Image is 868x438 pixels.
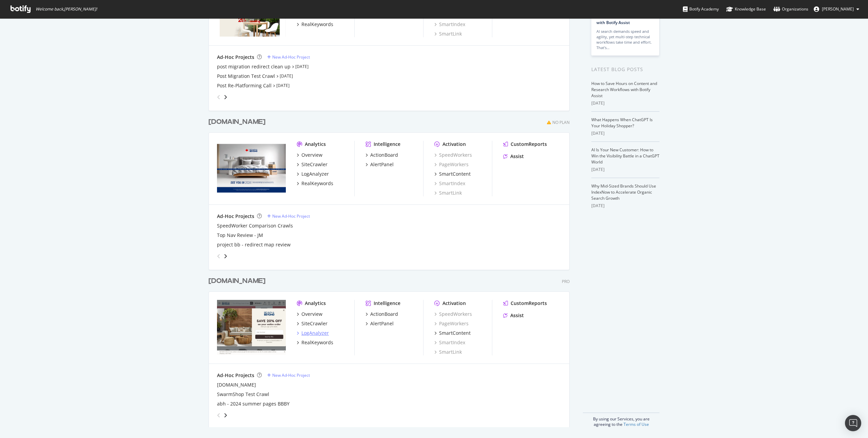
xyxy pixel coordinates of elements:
div: Ad-Hoc Projects [217,372,254,379]
div: New Ad-Hoc Project [272,213,310,219]
div: [DATE] [591,203,659,209]
div: SmartContent [439,330,471,336]
div: angle-right [223,94,228,101]
div: CustomReports [511,141,547,148]
a: SmartContent [434,330,471,336]
a: Terms of Use [624,421,649,427]
div: [DATE] [591,130,659,136]
a: ActionBoard [366,311,398,317]
a: New Ad-Hoc Project [267,54,310,60]
div: LogAnalyzer [301,171,329,177]
div: New Ad-Hoc Project [272,372,310,378]
div: RealKeywords [301,21,333,28]
a: PageWorkers [434,161,469,168]
div: Activation [442,141,466,148]
div: LogAnalyzer [301,330,329,336]
div: AlertPanel [370,320,394,327]
a: [DOMAIN_NAME] [209,276,268,286]
a: How to Save Hours on Content and Research Workflows with Botify Assist [591,81,657,98]
div: Ad-Hoc Projects [217,54,254,61]
a: SpeedWorkers [434,311,472,317]
a: CustomReports [503,141,547,148]
a: Top Nav Review - JM [217,232,263,239]
div: ActionBoard [370,311,398,317]
img: overstock.ca [217,141,286,196]
div: CustomReports [511,300,547,307]
a: [DOMAIN_NAME] [217,381,256,388]
a: CustomReports [503,300,547,307]
a: SpeedWorkers [434,152,472,158]
div: Intelligence [374,141,400,148]
div: Analytics [305,141,326,148]
div: angle-right [223,412,228,419]
a: [DOMAIN_NAME] [209,117,268,127]
span: James McMahon [822,6,854,12]
div: angle-left [214,251,223,262]
a: [DATE] [295,64,309,69]
div: [DOMAIN_NAME] [209,276,265,286]
div: Assist [510,153,524,160]
div: SiteCrawler [301,161,328,168]
a: PageWorkers [434,320,469,327]
div: angle-right [223,253,228,260]
a: SmartIndex [434,180,465,187]
img: overstock.com [217,300,286,355]
a: AlertPanel [366,320,394,327]
a: Assist [503,153,524,160]
div: Overview [301,311,322,317]
span: Welcome back, [PERSON_NAME] ! [36,6,97,12]
div: angle-left [214,410,223,421]
a: AlertPanel [366,161,394,168]
a: RealKeywords [297,180,333,187]
a: SpeedWorker Comparison Crawls [217,222,293,229]
div: Organizations [773,6,808,13]
div: SiteCrawler [301,320,328,327]
div: angle-left [214,92,223,103]
div: Knowledge Base [726,6,766,13]
a: SiteCrawler [297,320,328,327]
a: RealKeywords [297,339,333,346]
a: SmartIndex [434,21,465,28]
a: SmartLink [434,30,462,37]
a: SwarmShop Test Crawl [217,391,269,398]
a: AI Is Your New Customer: How to Win the Visibility Battle in a ChatGPT World [591,147,659,165]
div: By using our Services, you are agreeing to the [583,413,659,427]
div: SmartContent [439,171,471,177]
div: Pro [562,279,570,284]
a: SmartLink [434,349,462,355]
div: Botify Academy [683,6,719,13]
a: project bb - redirect map review [217,241,291,248]
div: Overview [301,152,322,158]
a: ActionBoard [366,152,398,158]
a: LogAnalyzer [297,330,329,336]
a: post migration redirect clean up [217,63,291,70]
a: abh - 2024 summer pages BBBY [217,400,290,407]
div: AI search demands speed and agility, yet multi-step technical workflows take time and effort. Tha... [596,29,654,50]
div: Activation [442,300,466,307]
a: Overview [297,152,322,158]
div: [DOMAIN_NAME] [209,117,265,127]
a: SmartIndex [434,339,465,346]
a: Why Mid-Sized Brands Should Use IndexNow to Accelerate Organic Search Growth [591,183,656,201]
a: Assist [503,312,524,319]
div: Intelligence [374,300,400,307]
div: No Plan [552,119,570,125]
a: Post Re-Platforming Call [217,82,272,89]
a: Post Migration Test Crawl [217,73,275,80]
a: What Happens When ChatGPT Is Your Holiday Shopper? [591,117,653,129]
a: RealKeywords [297,21,333,28]
button: [PERSON_NAME] [808,4,865,15]
div: RealKeywords [301,339,333,346]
